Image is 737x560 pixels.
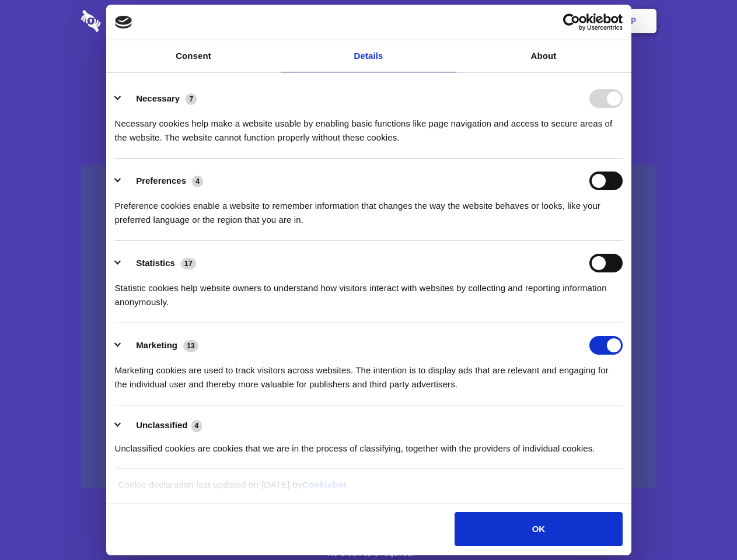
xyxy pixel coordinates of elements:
img: logo-wordmark-white-trans-d4663122ce5f474addd5e946df7df03e33cb6a1c49d2221995e7729f52c070b2.svg [81,10,181,32]
div: Necessary cookies help make a website usable by enabling basic functions like page navigation and... [115,108,623,145]
a: Consent [106,40,281,72]
a: Details [281,40,456,72]
img: logo [115,16,132,29]
a: Cookiebot [302,480,347,489]
button: Necessary (7) [115,89,204,108]
a: Wistia video thumbnail [81,164,656,488]
span: 7 [186,93,197,105]
label: Statistics [136,258,175,268]
button: Marketing (13) [115,336,206,355]
h4: Auto-redaction of sensitive data, encrypted data sharing and self-destructing private chats. Shar... [81,106,656,145]
div: Preference cookies enable a website to remember information that changes the way the website beha... [115,190,623,227]
a: About [456,40,631,72]
a: Contact [473,3,527,39]
h1: Eliminate Slack Data Loss. [81,52,656,94]
button: Statistics (17) [115,254,204,272]
div: Statistic cookies help website owners to understand how visitors interact with websites by collec... [115,272,623,309]
a: Pricing [343,3,393,39]
a: Login [529,3,580,39]
span: 4 [191,420,202,432]
div: Cookie declaration last updated on [DATE] by [109,478,628,501]
button: Preferences (4) [115,171,211,190]
label: Necessary [136,93,180,103]
div: Marketing cookies are used to track visitors across websites. The intention is to display ads tha... [115,355,623,391]
label: Preferences [136,176,186,185]
div: Unclassified cookies are cookies that we are in the process of classifying, together with the pro... [115,433,623,456]
button: Unclassified (4) [115,418,209,433]
span: 13 [183,340,198,352]
label: Marketing [136,340,177,350]
a: Usercentrics Cookiebot - opens in a new window [521,13,623,31]
span: 17 [181,258,196,269]
iframe: Drift Widget Chat Controller [679,502,723,546]
span: 4 [192,176,203,187]
button: OK [455,512,622,546]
